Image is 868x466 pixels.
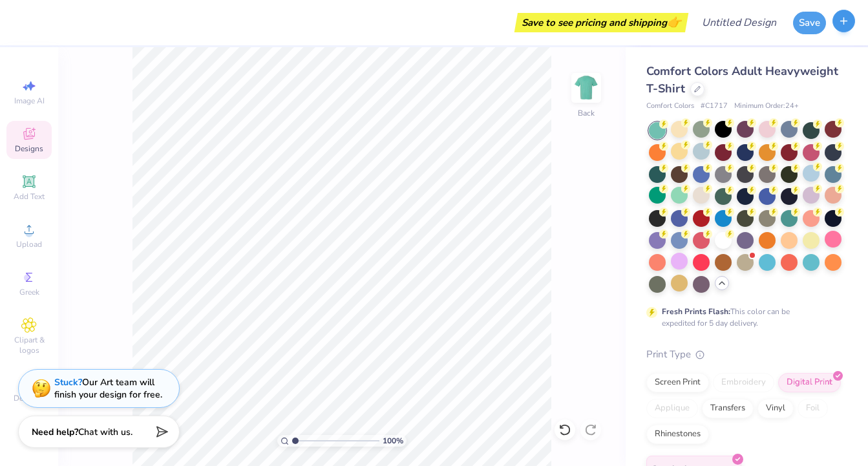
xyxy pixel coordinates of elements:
span: Greek [19,287,39,297]
span: # C1717 [701,101,728,112]
span: Designs [15,143,43,154]
div: Rhinestones [646,425,709,444]
span: Comfort Colors [646,101,694,112]
div: Print Type [646,347,842,362]
span: Comfort Colors Adult Heavyweight T-Shirt [646,63,838,96]
span: Decorate [14,393,45,403]
span: 👉 [667,14,681,30]
strong: Stuck? [54,376,82,388]
button: Save [793,12,826,34]
div: Back [578,107,595,119]
img: Back [573,75,599,101]
span: Minimum Order: 24 + [734,101,799,112]
span: Add Text [14,191,45,202]
div: Save to see pricing and shipping [518,13,685,32]
div: Foil [798,399,828,418]
div: This color can be expedited for 5 day delivery. [662,306,821,329]
div: Vinyl [757,399,794,418]
span: 100 % [383,435,403,447]
span: Chat with us. [78,426,132,438]
span: Upload [16,239,42,249]
div: Screen Print [646,373,709,392]
div: Digital Print [778,373,841,392]
div: Transfers [702,399,754,418]
span: Clipart & logos [6,335,52,355]
strong: Fresh Prints Flash: [662,306,730,317]
strong: Need help? [32,426,78,438]
span: Image AI [14,96,45,106]
div: Embroidery [713,373,774,392]
div: Applique [646,399,698,418]
div: Our Art team will finish your design for free. [54,376,162,401]
input: Untitled Design [692,10,787,36]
